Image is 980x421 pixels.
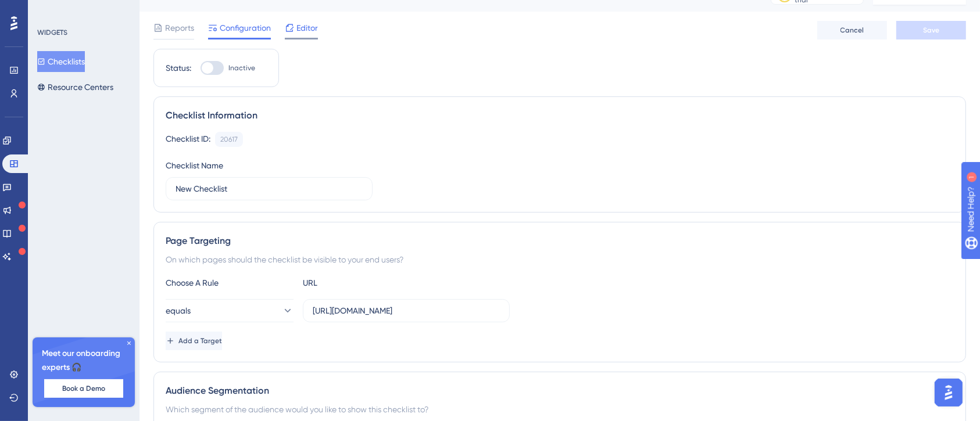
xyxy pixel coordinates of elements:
[220,21,271,35] span: Configuration
[37,28,67,37] div: WIDGETS
[840,26,864,35] span: Cancel
[923,26,939,35] span: Save
[166,304,191,318] span: equals
[303,276,431,290] div: URL
[166,384,954,398] div: Audience Segmentation
[166,253,954,267] div: On which pages should the checklist be visible to your end users?
[313,304,500,317] input: yourwebsite.com/path
[166,109,954,123] div: Checklist Information
[166,132,210,147] div: Checklist ID:
[220,135,238,144] div: 20617
[44,379,123,398] button: Book a Demo
[166,234,954,248] div: Page Targeting
[166,402,954,416] div: Which segment of the audience would you like to show this checklist to?
[37,51,85,72] button: Checklists
[178,336,222,346] span: Add a Target
[817,21,887,39] button: Cancel
[931,375,966,410] iframe: UserGuiding AI Assistant Launcher
[166,332,222,350] button: Add a Target
[62,384,105,393] span: Book a Demo
[296,21,318,35] span: Editor
[166,276,294,290] div: Choose A Rule
[42,347,126,375] span: Meet our onboarding experts 🎧
[81,6,84,15] div: 1
[165,21,194,35] span: Reports
[166,159,223,172] div: Checklist Name
[228,63,255,73] span: Inactive
[37,77,113,98] button: Resource Centers
[896,21,966,39] button: Save
[176,182,363,195] input: Type your Checklist name
[27,3,73,17] span: Need Help?
[166,299,294,322] button: equals
[166,61,191,75] div: Status:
